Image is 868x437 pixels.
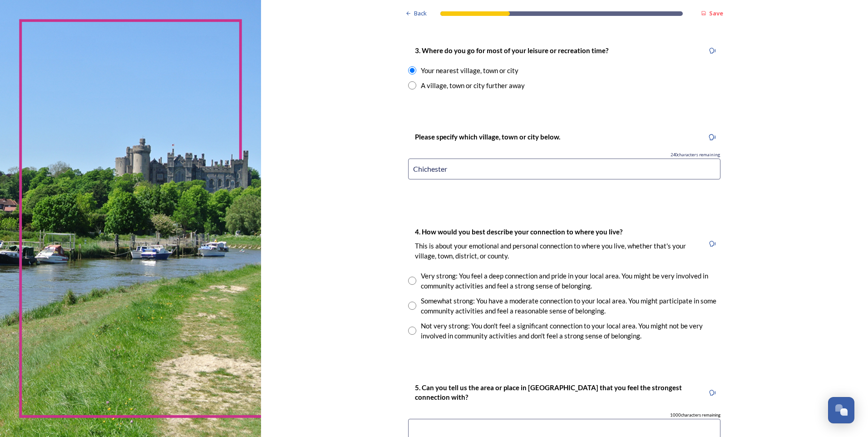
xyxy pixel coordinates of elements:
strong: Please specify which village, town or city below. [415,133,560,141]
div: Not very strong: You don't feel a significant connection to your local area. You might not be ver... [421,321,720,341]
span: Back [414,9,427,18]
span: 240 characters remaining [671,152,720,158]
div: Very strong: You feel a deep connection and pride in your local area. You might be very involved ... [421,271,720,291]
span: 1000 characters remaining [670,412,720,418]
strong: 5. Can you tell us the area or place in [GEOGRAPHIC_DATA] that you feel the strongest connection ... [415,383,683,401]
strong: 4. How would you best describe your connection to where you live? [415,228,622,236]
p: This is about your emotional and personal connection to where you live, whether that's your villa... [415,241,697,261]
div: A village, town or city further away [421,80,525,91]
div: Your nearest village, town or city [421,65,518,76]
button: Open Chat [828,397,854,423]
strong: Save [709,9,723,17]
strong: 3. Where do you go for most of your leisure or recreation time? [415,46,608,55]
div: Somewhat strong: You have a moderate connection to your local area. You might participate in some... [421,296,720,316]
